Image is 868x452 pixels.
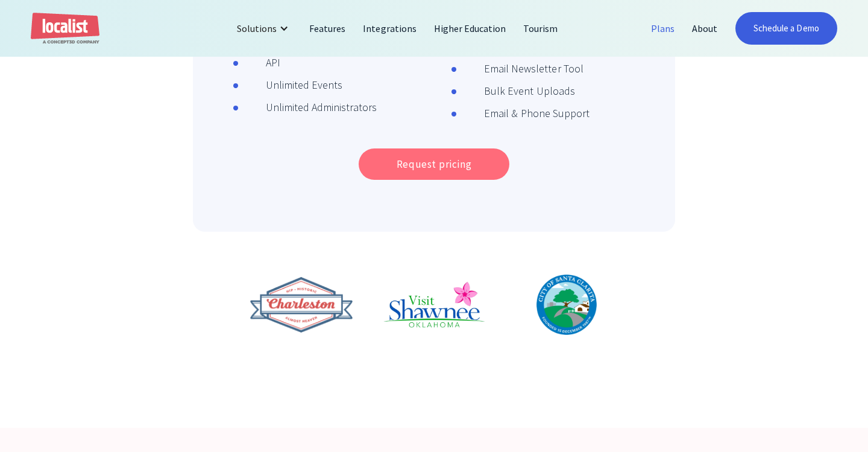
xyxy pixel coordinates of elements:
[228,14,301,43] div: Solutions
[301,14,354,43] a: Features
[457,83,575,99] div: Bulk Event Uploads
[536,275,597,335] img: City of Santa Clarita
[354,14,425,43] a: Integrations
[457,60,583,77] div: Email Newsletter Tool
[426,14,515,43] a: Higher Education
[515,14,567,43] a: Tourism
[237,21,277,36] div: Solutions
[735,12,837,45] a: Schedule a Demo
[643,14,684,43] a: Plans
[684,14,726,43] a: About
[239,99,377,115] div: Unlimited Administrators
[359,148,509,180] a: Request pricing
[239,54,280,71] div: API
[239,77,343,93] div: Unlimited Events
[31,13,99,45] a: home
[457,105,590,121] div: Email & Phone Support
